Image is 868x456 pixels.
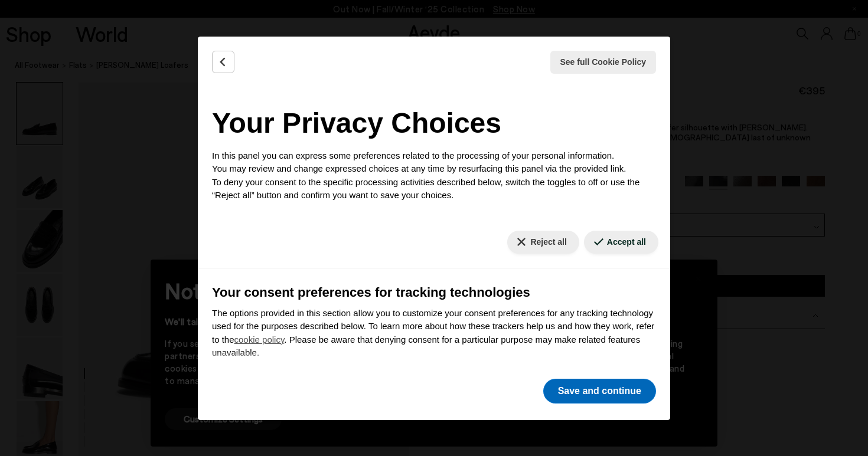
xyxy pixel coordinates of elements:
[560,56,647,68] span: See full Cookie Policy
[212,51,234,73] button: Back
[212,283,656,302] h3: Your consent preferences for tracking technologies
[507,231,579,254] button: Reject all
[543,379,656,403] button: Save and continue
[550,51,657,74] button: See full Cookie Policy
[212,102,656,145] h2: Your Privacy Choices
[234,334,285,345] a: cookie policy - link opens in a new tab
[212,307,656,360] p: The options provided in this section allow you to customize your consent preferences for any trac...
[212,149,656,202] p: In this panel you can express some preferences related to the processing of your personal informa...
[584,231,658,254] button: Accept all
